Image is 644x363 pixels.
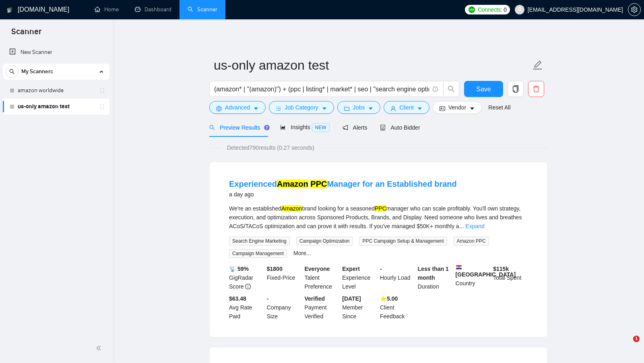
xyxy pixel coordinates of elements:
span: info-circle [245,284,251,289]
div: Talent Preference [303,264,341,291]
b: Verified [305,295,325,302]
div: Company Size [265,294,303,321]
mark: Amazon [281,205,302,212]
a: homeHome [95,6,119,13]
span: search [209,125,215,130]
button: delete [528,81,544,97]
button: search [443,81,459,97]
div: Payment Verified [303,294,341,321]
b: Everyone [305,266,330,272]
div: Member Since [341,294,378,321]
span: Preview Results [209,124,267,131]
img: logo [7,4,12,16]
span: Scanner [5,26,48,43]
span: setting [628,6,640,13]
span: holder [99,103,105,110]
span: caret-down [417,105,423,111]
div: Fixed-Price [265,264,303,291]
a: More... [293,250,311,256]
span: delete [528,85,544,93]
b: Expert [342,266,360,272]
span: Insights [280,124,329,130]
li: My Scanners [3,64,109,115]
span: edit [533,60,543,70]
mark: PPC [310,179,327,188]
b: [GEOGRAPHIC_DATA] [456,264,516,278]
mark: Amazon [277,179,308,188]
img: 🇭🇷 [456,264,462,270]
span: area-chart [280,124,286,130]
span: holder [99,87,105,94]
span: caret-down [322,105,327,111]
div: Client Feedback [378,294,416,321]
div: Total Spent [491,264,529,291]
span: user [390,105,396,111]
a: us-only amazon test [18,99,94,115]
button: userClientcaret-down [384,101,429,114]
span: setting [216,105,222,111]
span: double-left [96,344,104,352]
span: search [6,69,18,74]
b: - [267,295,269,302]
b: ⭐️ 5.00 [380,295,398,302]
span: ... [459,223,464,229]
button: Save [464,81,503,97]
span: copy [508,85,523,93]
div: Country [454,264,492,291]
span: Client [399,103,414,112]
a: dashboardDashboard [135,6,171,13]
div: Hourly Load [378,264,416,291]
span: Campaign Management [229,249,287,258]
div: Tooltip anchor [263,124,270,131]
input: Scanner name... [214,55,531,75]
span: Save [476,84,491,94]
div: We're an established brand looking for a seasoned manager who can scale profitably. You'll own st... [229,204,528,231]
a: amazon worldwide [18,82,94,99]
li: New Scanner [3,44,109,60]
a: New Scanner [9,44,103,60]
b: $63.48 [229,295,246,302]
span: Alerts [343,124,367,131]
button: settingAdvancedcaret-down [209,101,266,114]
span: caret-down [368,105,374,111]
span: caret-down [469,105,475,111]
a: ExperiencedAmazon PPCManager for an Established brand [229,179,457,188]
div: a day ago [229,190,457,199]
span: Advanced [225,103,250,112]
span: user [517,7,522,12]
span: search [444,85,459,93]
b: $ 1800 [267,266,283,272]
span: My Scanners [21,64,53,80]
input: Search Freelance Jobs... [214,84,429,94]
span: info-circle [433,87,438,92]
span: bars [276,105,281,111]
b: $ 115k [493,266,509,272]
span: Detected 790 results (0.27 seconds) [221,143,320,152]
b: 📡 59% [229,266,249,272]
span: Auto Bidder [380,124,420,131]
a: Expand [465,223,484,229]
span: 0 [504,5,507,14]
span: caret-down [253,105,259,111]
div: GigRadar Score [227,264,265,291]
a: searchScanner [188,6,217,13]
button: idcardVendorcaret-down [433,101,482,114]
span: Amazon PPC [454,237,489,245]
button: setting [628,3,641,16]
b: - [380,266,382,272]
b: Less than 1 month [418,266,449,281]
span: robot [380,125,386,130]
div: Experience Level [341,264,378,291]
mark: PPC [375,205,386,212]
span: Campaign Optimization [296,237,353,245]
a: Reset All [488,103,510,112]
span: notification [343,125,348,130]
span: 1 [633,336,640,342]
span: Jobs [353,103,365,112]
span: Search Engine Marketing [229,237,290,245]
a: setting [628,6,641,13]
div: Duration [416,264,454,291]
button: folderJobscaret-down [337,101,381,114]
span: idcard [440,105,445,111]
span: NEW [312,123,330,132]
